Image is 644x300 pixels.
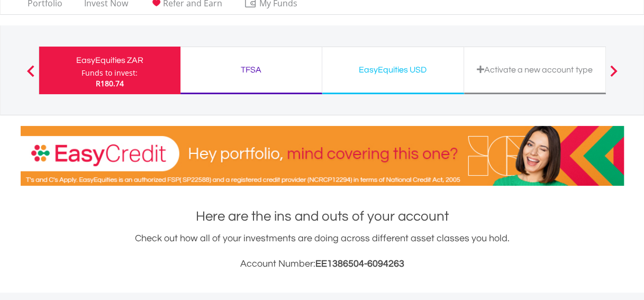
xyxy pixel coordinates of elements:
[21,207,624,226] h1: Here are the ins and outs of your account
[21,257,624,271] h3: Account Number:
[96,78,124,88] span: R180.74
[46,53,174,68] div: EasyEquities ZAR
[21,126,624,186] img: EasyCredit Promotion Banner
[187,62,315,77] div: TFSA
[315,259,404,269] span: EE1386504-6094263
[21,231,624,271] div: Check out how all of your investments are doing across different asset classes you hold.
[81,68,138,78] div: Funds to invest:
[470,62,599,77] div: Activate a new account type
[329,62,457,77] div: EasyEquities USD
